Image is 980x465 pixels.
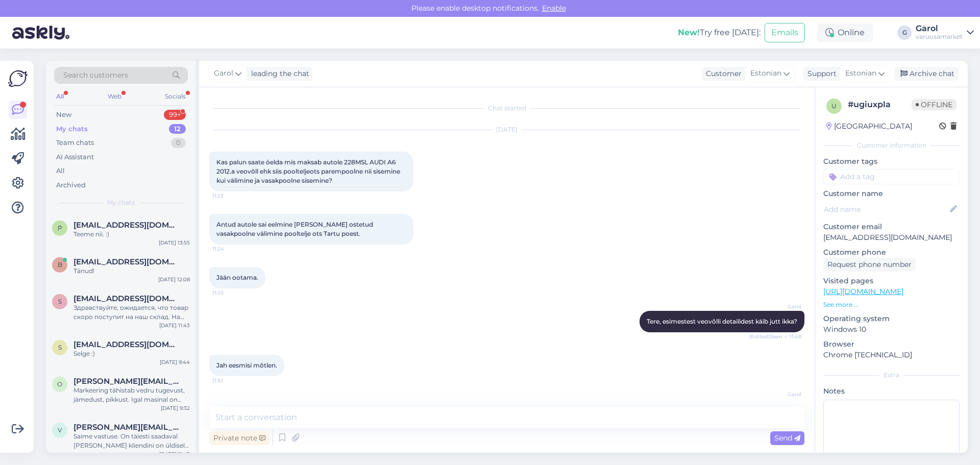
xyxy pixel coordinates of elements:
div: Request phone number [823,258,916,272]
span: Send [774,433,800,443]
span: Search customers [63,70,128,81]
span: bonsa555@hotmail.com [73,257,180,266]
p: Customer tags [823,156,960,167]
p: [EMAIL_ADDRESS][DOMAIN_NAME] [823,232,960,243]
span: u [831,102,837,110]
span: Jah eesmisi mõtlen. [216,361,277,369]
div: Chat started [209,104,804,113]
span: 11:23 [212,192,251,200]
div: Socials [163,90,188,103]
input: Add name [824,204,948,215]
span: pparmson@gmail.com [73,221,180,230]
div: Customer information [823,141,960,150]
div: varuosamarket [916,33,963,41]
div: # ugiuxpla [848,99,912,111]
div: [DATE] 9:32 [161,404,190,412]
a: [URL][DOMAIN_NAME] [823,287,903,296]
div: Garol [916,25,963,33]
p: Visited pages [823,276,960,286]
p: Customer phone [823,247,960,258]
p: Browser [823,339,960,350]
a: Garolvaruosamarket [916,25,974,41]
span: siseminevabadus@gmail.com [73,340,180,349]
div: Saime vastuse. On täiesti saadaval [PERSON_NAME] kliendini on üldiselt kuni 3tp. [73,432,190,450]
b: New! [678,28,700,37]
div: Archive chat [894,67,959,81]
span: Kas palun saate öelda mis maksab autole 228MSL AUDI A6 2012.a veovõll ehk siis poolteljeots parem... [216,158,402,184]
div: [DATE] [209,125,804,134]
div: Try free [DATE]: [678,27,761,39]
div: 0 [171,138,186,148]
div: 12 [169,124,186,134]
div: Archived [56,180,86,190]
button: Emails [765,23,805,42]
div: [DATE] 11:43 [159,322,190,329]
img: Askly Logo [8,69,28,88]
span: Garol [214,68,233,79]
span: stsepkin2004@bk.ru [73,294,180,303]
div: [DATE] 13:55 [159,239,190,247]
p: See more ... [823,300,960,309]
div: AI Assistant [56,152,94,162]
input: Add a tag [823,169,960,184]
span: s [58,298,62,305]
div: [DATE] 11:43 [159,450,190,458]
div: [GEOGRAPHIC_DATA] [826,121,912,132]
span: 11:25 [212,289,251,297]
p: Windows 10 [823,324,960,335]
span: p [58,224,62,232]
span: My chats [107,198,135,207]
span: Vallo.nolvak1983@gmail.com [73,423,180,432]
p: Chrome [TECHNICAL_ID] [823,350,960,360]
p: Notes [823,386,960,397]
span: Garol [763,390,801,398]
span: Tere, esimestest veovõlli detailidest käib jutt ikka? [647,317,797,325]
div: New [56,110,71,120]
div: Здравствуйте, ожидается, что товар скоро поступит на наш склад. На момент оформления заказа его н... [73,303,190,322]
span: Estonian [750,68,781,79]
span: b [58,261,62,268]
span: (Edited) Seen ✓ 11:48 [749,333,801,340]
div: Web [106,90,124,103]
div: G [897,26,912,40]
span: s [58,344,62,351]
div: 99+ [164,110,186,120]
div: Private note [209,431,269,445]
p: Operating system [823,313,960,324]
div: Team chats [56,138,94,148]
p: Customer email [823,222,960,232]
div: leading the chat [247,68,309,79]
div: Teeme nii. :) [73,230,190,239]
span: 11:24 [212,245,251,253]
div: Markeering tähistab vedru tugevust, jämedust, pikkust. Igal masinal on palju erinevaid varustuse ... [73,386,190,404]
span: 11:52 [212,377,251,384]
p: Customer name [823,188,960,199]
span: Jään ootama. [216,274,258,281]
div: Extra [823,371,960,380]
span: o [57,380,62,388]
span: Garol [763,303,801,310]
div: Tänud! [73,266,190,276]
div: Support [803,68,837,79]
span: Enable [539,4,569,13]
div: Online [817,23,873,42]
span: V [58,426,62,434]
div: All [56,166,65,176]
div: Customer [702,68,742,79]
span: Estonian [845,68,876,79]
div: All [54,90,66,103]
div: My chats [56,124,88,134]
div: [DATE] 9:44 [160,358,190,366]
span: Offline [912,99,957,110]
span: onopa.raido@gmail.com [73,377,180,386]
span: Antud autole sai eelmine [PERSON_NAME] ostetud vasakpoolne välimine pooltelje ots Tartu poest. [216,221,375,237]
div: Selge :) [73,349,190,358]
div: [DATE] 12:08 [158,276,190,283]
